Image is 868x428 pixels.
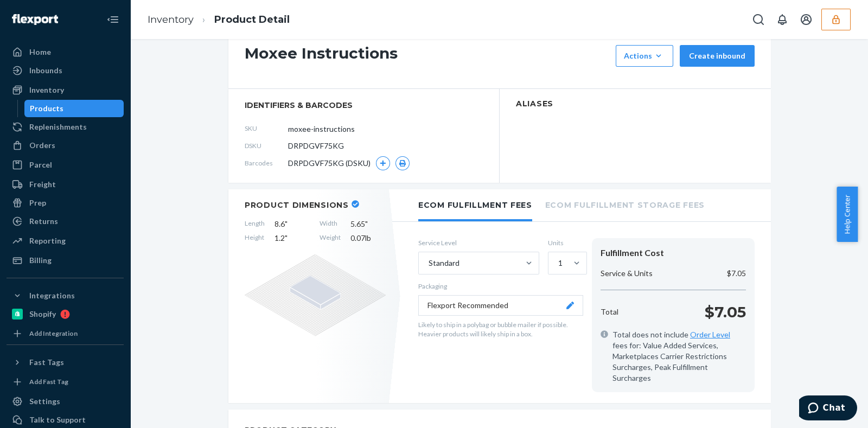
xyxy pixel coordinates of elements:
[102,9,124,30] button: Close Navigation
[7,354,124,371] button: Fast Tags
[837,187,858,242] button: Help Center
[245,100,483,111] span: identifiers & barcodes
[795,9,817,30] button: Open account menu
[612,329,746,384] span: Total does not include fees for: Value Added Services, Marketplaces Carrier Restrictions Surcharg...
[29,414,86,425] div: Talk to Support
[29,122,87,132] div: Replenishments
[7,43,124,61] a: Home
[7,156,124,174] a: Parcel
[799,395,857,423] iframe: Opens a widget where you can chat to one of our agents
[7,232,124,250] a: Reporting
[7,213,124,230] a: Returns
[7,287,124,304] button: Integrations
[245,233,265,244] span: Height
[285,219,288,228] span: "
[771,9,793,30] button: Open notifications
[7,305,124,323] a: Shopify
[29,377,68,386] div: Add Fast Tag
[320,233,341,244] span: Weight
[7,118,124,136] a: Replenishments
[558,258,563,269] div: 1
[320,219,341,229] span: Width
[690,330,730,339] a: Order Level
[548,238,583,247] label: Units
[365,219,368,228] span: "
[288,158,371,169] span: DRPDGVF75KG (DSKU)
[418,295,583,316] button: Flexport Recommended
[7,393,124,410] a: Settings
[427,258,429,269] input: Standard
[516,100,755,108] h2: Aliases
[275,219,310,229] span: 8.6
[7,327,124,340] a: Add Integration
[29,290,75,301] div: Integrations
[350,233,386,244] span: 0.07 lb
[7,176,124,193] a: Freight
[418,189,532,221] li: Ecom Fulfillment Fees
[29,216,58,227] div: Returns
[29,235,66,246] div: Reporting
[24,100,124,117] a: Products
[148,14,194,25] a: Inventory
[557,258,558,269] input: 1
[601,268,653,279] p: Service & Units
[285,233,288,242] span: "
[7,252,124,269] a: Billing
[245,45,610,67] h1: Moxee Instructions
[7,81,124,99] a: Inventory
[748,9,769,30] button: Open Search Box
[7,194,124,212] a: Prep
[275,233,310,244] span: 1.2
[7,137,124,154] a: Orders
[616,45,673,67] button: Actions
[418,320,583,338] p: Likely to ship in a polybag or bubble mailer if possible. Heavier products will likely ship in a ...
[29,396,60,407] div: Settings
[7,375,124,388] a: Add Fast Tag
[418,238,539,247] label: Service Level
[7,62,124,79] a: Inbounds
[29,65,62,76] div: Inbounds
[29,47,51,58] div: Home
[245,141,288,150] span: DSKU
[624,50,665,61] div: Actions
[429,258,459,269] div: Standard
[29,140,55,151] div: Orders
[29,309,56,320] div: Shopify
[30,103,63,114] div: Products
[29,255,52,266] div: Billing
[29,197,46,208] div: Prep
[29,179,56,190] div: Freight
[705,301,746,323] p: $7.05
[727,268,746,279] p: $7.05
[680,45,755,67] button: Create inbound
[29,357,64,368] div: Fast Tags
[139,4,298,36] ol: breadcrumbs
[245,158,288,168] span: Barcodes
[245,200,349,210] h2: Product Dimensions
[545,189,705,219] li: Ecom Fulfillment Storage Fees
[29,329,78,338] div: Add Integration
[288,140,344,151] span: DRPDGVF75KG
[29,85,64,95] div: Inventory
[12,14,58,25] img: Flexport logo
[601,247,746,259] div: Fulfillment Cost
[245,219,265,229] span: Length
[418,282,583,291] p: Packaging
[601,306,618,317] p: Total
[214,14,290,25] a: Product Detail
[29,159,52,170] div: Parcel
[245,124,288,133] span: SKU
[350,219,386,229] span: 5.65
